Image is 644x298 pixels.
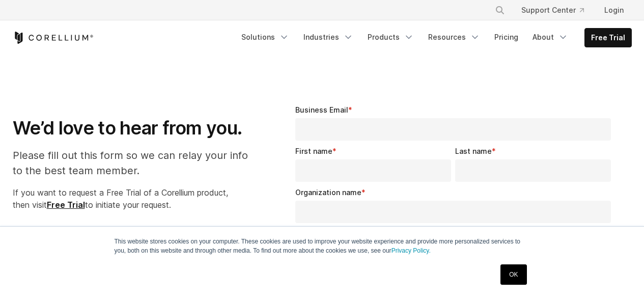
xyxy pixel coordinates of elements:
[491,1,509,19] button: Search
[488,28,524,46] a: Pricing
[422,28,486,46] a: Resources
[483,1,632,19] div: Navigation Menu
[235,28,295,46] a: Solutions
[295,105,348,114] span: Business Email
[455,147,492,155] span: Last name
[13,148,259,178] p: Please fill out this form so we can relay your info to the best team member.
[500,264,526,285] a: OK
[47,200,85,210] a: Free Trial
[115,237,530,255] p: This website stores cookies on your computer. These cookies are used to improve your website expe...
[513,1,592,19] a: Support Center
[13,117,259,140] h1: We’d love to hear from you.
[13,32,94,44] a: Corellium Home
[295,147,332,155] span: First name
[295,188,361,197] span: Organization name
[526,28,574,46] a: About
[297,28,359,46] a: Industries
[13,186,259,211] p: If you want to request a Free Trial of a Corellium product, then visit to initiate your request.
[585,29,631,47] a: Free Trial
[235,28,632,47] div: Navigation Menu
[596,1,632,19] a: Login
[391,247,431,254] a: Privacy Policy.
[361,28,420,46] a: Products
